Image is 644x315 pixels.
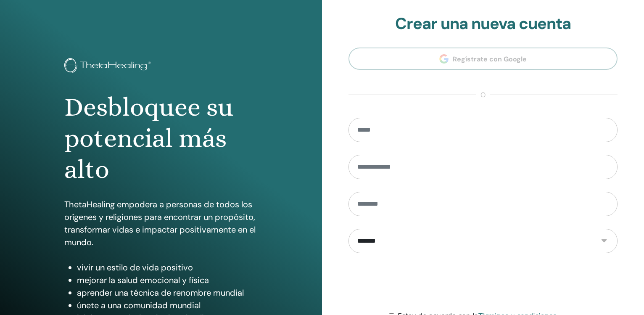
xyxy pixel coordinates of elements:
[77,274,258,286] li: mejorar la salud emocional y física
[419,266,547,299] iframe: reCAPTCHA
[64,92,258,185] h1: Desbloquee su potencial más alto
[77,299,258,312] li: únete a una comunidad mundial
[348,14,618,34] h2: Crear una nueva cuenta
[64,198,258,249] p: ThetaHealing empodera a personas de todos los orígenes y religiones para encontrar un propósito, ...
[476,90,490,100] span: o
[77,286,258,299] li: aprender una técnica de renombre mundial
[77,261,258,274] li: vivir un estilo de vida positivo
